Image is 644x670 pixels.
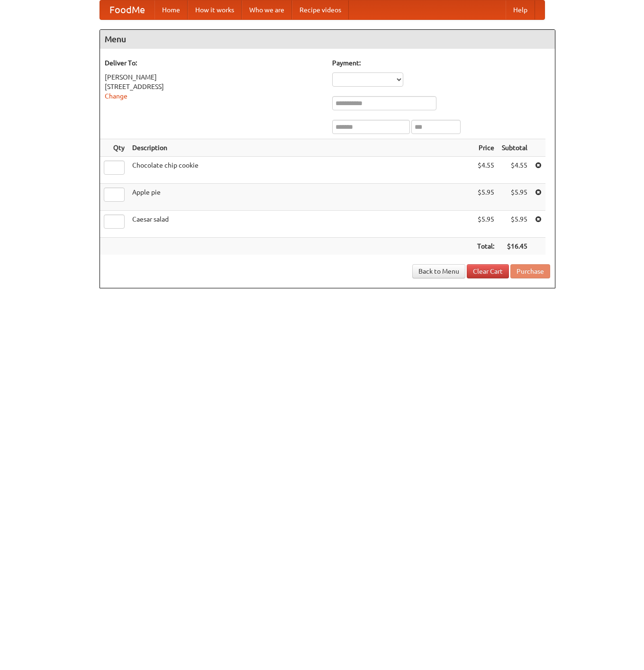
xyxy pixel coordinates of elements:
[105,92,127,100] a: Change
[292,0,349,19] a: Recipe videos
[128,157,473,184] td: Chocolate chip cookie
[473,184,498,211] td: $5.95
[128,211,473,238] td: Caesar salad
[105,72,323,82] div: [PERSON_NAME]
[498,238,531,255] th: $16.45
[506,0,535,19] a: Help
[473,238,498,255] th: Total:
[100,139,128,157] th: Qty
[105,82,323,91] div: [STREET_ADDRESS]
[188,0,242,19] a: How it works
[100,0,154,19] a: FoodMe
[100,30,555,49] h4: Menu
[105,58,323,68] h5: Deliver To:
[467,264,509,278] a: Clear Cart
[473,157,498,184] td: $4.55
[332,58,550,68] h5: Payment:
[498,139,531,157] th: Subtotal
[498,184,531,211] td: $5.95
[473,139,498,157] th: Price
[498,157,531,184] td: $4.55
[510,264,550,278] button: Purchase
[242,0,292,19] a: Who we are
[128,139,473,157] th: Description
[473,211,498,238] td: $5.95
[154,0,188,19] a: Home
[128,184,473,211] td: Apple pie
[498,211,531,238] td: $5.95
[412,264,465,278] a: Back to Menu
